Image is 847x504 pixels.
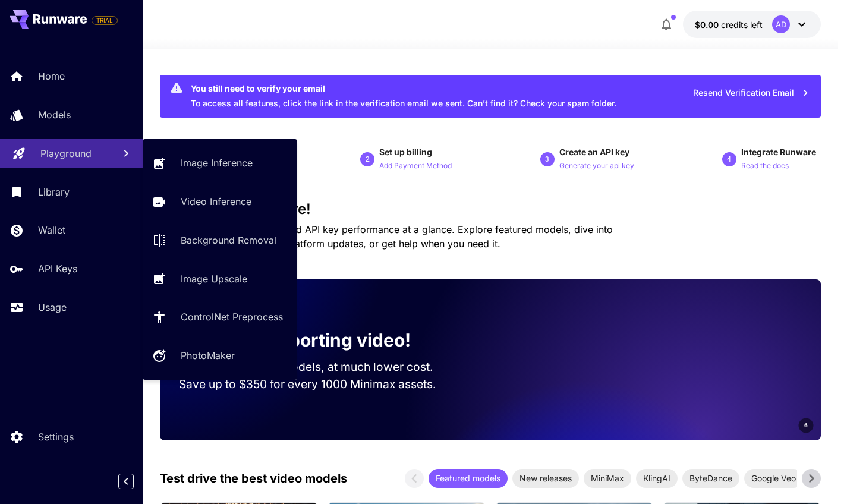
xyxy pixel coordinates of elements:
span: Featured models [429,472,508,484]
p: ControlNet Preprocess [181,310,283,324]
p: Wallet [38,223,65,237]
div: Collapse sidebar [127,471,143,492]
p: 3 [545,154,549,165]
p: Usage [38,300,67,314]
span: Integrate Runware [741,147,816,157]
div: $0.00 [695,18,763,31]
span: credits left [721,20,763,30]
a: Background Removal [143,226,297,255]
p: Image Inference [181,156,253,170]
p: 2 [366,154,370,165]
div: To access all features, click the link in the verification email we sent. Can’t find it? Check yo... [191,78,616,114]
p: Library [38,185,70,199]
p: Models [38,108,71,122]
div: AD [772,15,790,33]
p: Settings [38,430,74,444]
a: PhotoMaker [143,341,297,370]
div: You still need to verify your email [191,82,616,94]
p: Run the best video models, at much lower cost. [179,358,456,376]
span: Create an API key [559,147,629,157]
p: Now supporting video! [212,327,411,354]
p: Read the docs [741,160,789,172]
span: Set up billing [379,147,432,157]
span: New releases [512,472,579,484]
p: API Keys [38,262,77,276]
span: 6 [804,421,808,430]
p: PhotoMaker [181,348,235,363]
a: Image Upscale [143,264,297,293]
button: $0.00 [683,11,821,38]
p: Video Inference [181,194,251,209]
p: Generate your api key [559,160,634,172]
span: TRIAL [92,16,117,25]
span: KlingAI [636,472,678,484]
h3: Welcome to Runware! [160,201,821,218]
button: Resend Verification Email [687,81,816,105]
a: ControlNet Preprocess [143,303,297,332]
p: Save up to $350 for every 1000 Minimax assets. [179,376,456,393]
button: Collapse sidebar [118,474,134,489]
span: ByteDance [682,472,739,484]
a: Video Inference [143,187,297,216]
span: MiniMax [584,472,631,484]
span: Google Veo [744,472,803,484]
p: 4 [727,154,731,165]
p: Home [38,69,65,83]
a: Image Inference [143,149,297,178]
p: Background Removal [181,233,276,247]
span: Add your payment card to enable full platform functionality. [92,13,118,27]
span: Check out your usage stats and API key performance at a glance. Explore featured models, dive int... [160,223,613,250]
span: $0.00 [695,20,721,30]
p: Test drive the best video models [160,470,347,487]
p: Image Upscale [181,272,247,286]
p: Add Payment Method [379,160,452,172]
p: Playground [40,146,92,160]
